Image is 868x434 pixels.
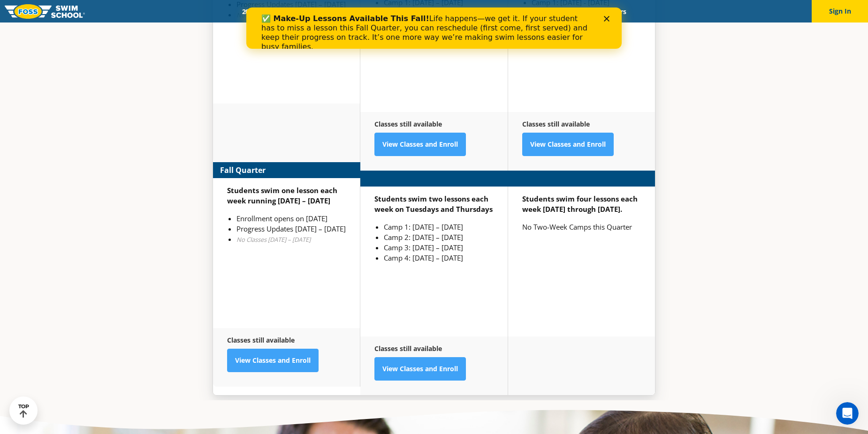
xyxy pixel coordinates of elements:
[566,7,595,16] a: Blog
[374,357,466,381] a: View Classes and Enroll
[374,194,493,214] strong: Students swim two lessons each week on Tuesdays and Thursdays
[374,344,442,353] strong: Classes still available
[15,7,183,15] b: ✅ Make-Up Lessons Available This Fall!
[220,165,266,176] strong: Fall Quarter
[466,7,566,16] a: Swim Like [PERSON_NAME]
[384,242,494,253] li: Camp 3: [DATE] – [DATE]
[234,7,292,16] a: 2025 Calendar
[522,133,614,156] a: View Classes and Enroll
[522,194,638,214] strong: Students swim four lessons each week [DATE] through [DATE].
[384,253,494,263] li: Camp 4: [DATE] – [DATE]
[227,349,319,372] a: View Classes and Enroll
[15,7,345,44] div: Life happens—we get it. If your student has to miss a lesson this Fall Quarter, you can reschedul...
[236,235,311,244] em: No Classes [DATE] – [DATE]
[522,120,590,128] strong: Classes still available
[836,402,859,425] iframe: Intercom live chat
[332,7,414,16] a: Swim Path® Program
[522,222,641,232] p: No Two-Week Camps this Quarter
[5,4,85,19] img: FOSS Swim School Logo
[18,404,29,418] div: TOP
[246,7,622,49] iframe: Intercom live chat banner
[595,7,634,16] a: Careers
[227,186,337,205] strong: Students swim one lesson each week running [DATE] – [DATE]
[236,224,346,234] li: Progress Updates [DATE] – [DATE]
[374,120,442,128] strong: Classes still available
[384,232,494,242] li: Camp 2: [DATE] – [DATE]
[292,7,332,16] a: Schools
[236,213,346,224] li: Enrollment opens on [DATE]
[374,133,466,156] a: View Classes and Enroll
[358,8,367,14] div: Close
[414,7,467,16] a: About FOSS
[227,336,295,344] strong: Classes still available
[384,222,494,232] li: Camp 1: [DATE] – [DATE]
